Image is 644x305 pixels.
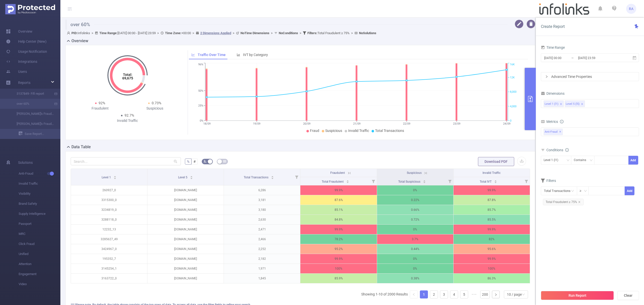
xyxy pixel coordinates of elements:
[300,215,377,224] p: 84.8%
[480,290,490,298] li: 200
[407,171,422,175] span: Suspicious
[271,177,274,179] i: icon: caret-down
[377,215,453,224] p: 0.72%
[420,291,428,298] a: 1
[300,274,377,283] p: 85.9%
[460,291,468,298] a: 5
[454,195,530,205] p: 87.8%
[346,181,349,183] i: icon: caret-down
[224,264,300,273] p: 1,971
[10,119,54,129] a: [PERSON_NAME]'s Fraud Report with Host (site)
[307,31,317,35] b: Filters :
[71,157,181,165] input: Search...
[494,181,497,183] i: icon: caret-down
[410,290,418,298] li: Previous Page
[494,179,497,181] i: icon: caret-up
[65,20,508,30] h1: over 60%
[71,144,91,150] h2: Data Table
[420,290,428,298] li: 1
[237,53,240,57] i: icon: bar-chart
[203,122,210,125] tspan: 18/09
[18,81,30,85] span: Reports
[271,175,274,178] div: Sort
[6,46,47,57] a: Usage Notification
[198,104,203,108] tspan: 25%
[244,176,269,179] span: Total Transactions
[510,105,516,108] tspan: 4,000
[403,122,410,125] tspan: 22/09
[480,180,492,183] span: Total IVT
[560,103,562,106] i: icon: close
[559,129,561,135] span: ✕
[231,31,236,35] span: >
[224,185,300,195] p: 6,286
[165,31,181,35] b: Time Zone:
[412,293,415,296] i: icon: left
[494,293,497,296] i: icon: right
[71,215,147,224] p: 3288118_0
[361,290,408,298] li: Showing 1-10 of 2000 Results
[303,122,310,125] tspan: 20/09
[125,113,134,117] span: 92.7%
[584,189,587,193] i: icon: down
[100,118,155,123] div: Invalid Traffic
[271,175,274,177] i: icon: caret-up
[198,53,226,57] span: Traffic Over Time
[565,148,569,152] i: icon: info-circle
[67,31,71,35] i: icon: user
[359,31,376,35] b: No Solutions
[67,31,376,35] span: Infolinks [DATE] 00:00 - [DATE] 23:59 +00:00
[19,259,60,269] span: Attention
[440,291,448,298] a: 3
[147,274,224,283] p: [DOMAIN_NAME]
[200,119,203,122] tspan: 0%
[6,26,32,36] a: Overview
[113,175,116,178] div: Sort
[5,4,55,14] img: Protected Media
[19,179,60,189] span: Invalid Traffic
[377,234,453,244] p: 3.7%
[10,109,54,119] a: [PERSON_NAME]'s Fraud Report
[300,264,377,273] p: 100%
[310,129,319,133] span: Fraud
[224,215,300,224] p: 2,630
[6,36,47,46] a: Help Center (New)
[19,249,60,259] span: Unified
[541,120,558,124] span: Metrics
[6,67,27,77] a: Users
[156,31,160,35] span: >
[580,187,585,195] div: ≥
[128,106,182,111] div: Suspicious
[198,63,203,66] tspan: 96%
[99,31,117,35] b: Time Range:
[190,175,193,178] div: Sort
[450,290,458,298] li: 4
[460,290,468,298] li: 5
[482,171,501,175] span: Invalid Traffic
[377,254,453,264] p: 0%
[478,157,514,166] button: Download PDF
[590,159,593,162] i: icon: down
[19,169,60,179] span: Anti-Fraud
[377,244,453,254] p: 0.44%
[18,78,30,88] a: Reports
[19,189,60,199] span: Visibility
[348,129,369,133] span: Invalid Traffic
[71,254,147,264] p: 195352_7
[523,177,530,185] i: Filter menu
[71,205,147,215] p: 3234819_0
[507,291,522,298] div: 10 / page
[480,291,490,298] a: 200
[224,234,300,244] p: 2,466
[541,45,565,49] span: Time Range
[510,76,515,79] tspan: 12K
[18,158,33,168] span: Solutions
[377,225,453,234] p: 0%
[191,31,196,35] span: >
[114,177,116,179] i: icon: caret-down
[298,31,303,35] span: >
[147,205,224,215] p: [DOMAIN_NAME]
[454,225,530,234] p: 99.9%
[470,290,478,298] span: •••
[99,101,105,105] span: 92%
